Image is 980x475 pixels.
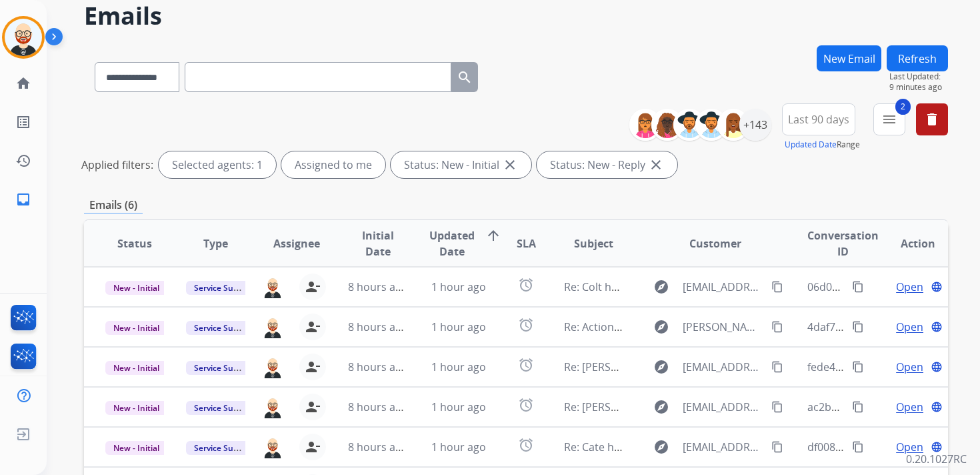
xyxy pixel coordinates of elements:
img: avatar [5,19,42,56]
span: Customer [689,235,741,252]
mat-icon: language [931,361,943,373]
span: 1 hour ago [431,440,486,454]
span: Open [896,399,923,415]
span: 8 hours ago [348,400,408,414]
span: Open [896,359,923,375]
span: 1 hour ago [431,400,486,414]
mat-icon: menu [881,111,897,127]
span: Last Updated: [889,71,948,82]
span: New - Initial [105,361,167,375]
mat-icon: explore [653,279,669,295]
mat-icon: content_copy [852,321,864,333]
span: [EMAIL_ADDRESS][DOMAIN_NAME] [683,439,764,455]
h2: Emails [84,3,948,29]
th: Action [867,220,948,267]
mat-icon: close [648,157,664,173]
button: Updated Date [785,139,837,150]
img: agent-avatar [262,316,283,338]
span: New - Initial [105,401,167,415]
span: Service Support [186,321,262,335]
mat-icon: close [502,157,518,173]
mat-icon: content_copy [852,441,864,453]
span: 8 hours ago [348,320,408,334]
span: Service Support [186,361,262,375]
span: Range [785,139,860,150]
mat-icon: person_remove [305,279,321,295]
div: Status: New - Reply [537,151,677,178]
span: Updated Date [429,227,475,260]
span: 1 hour ago [431,360,486,374]
span: Re: [PERSON_NAME] has been delivered for servicing [564,400,827,414]
mat-icon: explore [653,439,669,455]
img: agent-avatar [262,436,283,458]
span: Service Support [186,441,262,455]
button: 2 [873,103,905,135]
p: Emails (6) [84,197,143,213]
mat-icon: explore [653,359,669,375]
div: Status: New - Initial [391,151,531,178]
span: 1 hour ago [431,320,486,334]
button: Last 90 days [782,103,855,135]
mat-icon: person_remove [305,439,321,455]
p: Applied filters: [81,157,153,173]
mat-icon: language [931,401,943,413]
mat-icon: content_copy [771,281,783,293]
span: 2 [895,99,911,115]
mat-icon: explore [653,399,669,415]
span: Assignee [273,235,320,252]
span: Conversation ID [807,227,879,260]
mat-icon: content_copy [852,401,864,413]
div: +143 [739,109,771,141]
mat-icon: search [457,69,473,85]
button: New Email [817,45,881,71]
span: Service Support [186,281,262,295]
mat-icon: delete [924,111,940,127]
mat-icon: language [931,321,943,333]
mat-icon: content_copy [852,281,864,293]
mat-icon: alarm [518,357,534,373]
span: Re: [PERSON_NAME] has been shipped to you for servicing [564,360,856,374]
mat-icon: language [931,441,943,453]
mat-icon: person_remove [305,399,321,415]
mat-icon: person_remove [305,359,321,375]
img: agent-avatar [262,356,283,378]
mat-icon: alarm [518,397,534,413]
mat-icon: arrow_upward [485,227,501,244]
span: [EMAIL_ADDRESS][DOMAIN_NAME] [683,359,764,375]
mat-icon: person_remove [305,319,321,335]
span: 9 minutes ago [889,82,948,93]
div: Assigned to me [281,151,385,178]
span: Open [896,319,923,335]
span: [PERSON_NAME][EMAIL_ADDRESS][DOMAIN_NAME] [683,319,764,335]
span: 8 hours ago [348,360,408,374]
mat-icon: explore [653,319,669,335]
mat-icon: alarm [518,437,534,453]
button: Refresh [887,45,948,71]
mat-icon: content_copy [771,441,783,453]
span: New - Initial [105,321,167,335]
span: Subject [574,235,613,252]
span: [EMAIL_ADDRESS][DOMAIN_NAME] [683,279,764,295]
span: Service Support [186,401,262,415]
span: Type [203,235,228,252]
mat-icon: alarm [518,277,534,293]
mat-icon: inbox [15,191,31,207]
span: Open [896,439,923,455]
span: SLA [517,235,536,252]
mat-icon: content_copy [771,321,783,333]
span: 8 hours ago [348,280,408,294]
span: Open [896,279,923,295]
div: Selected agents: 1 [159,151,276,178]
mat-icon: home [15,75,31,91]
mat-icon: content_copy [771,361,783,373]
mat-icon: alarm [518,317,534,333]
span: [EMAIL_ADDRESS][DOMAIN_NAME] [683,399,764,415]
mat-icon: content_copy [852,361,864,373]
span: Re: Colt has been delivered for servicing [564,280,765,294]
img: agent-avatar [262,396,283,418]
span: Status [117,235,152,252]
mat-icon: history [15,153,31,169]
mat-icon: list_alt [15,114,31,130]
span: Last 90 days [788,117,849,122]
mat-icon: content_copy [771,401,783,413]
